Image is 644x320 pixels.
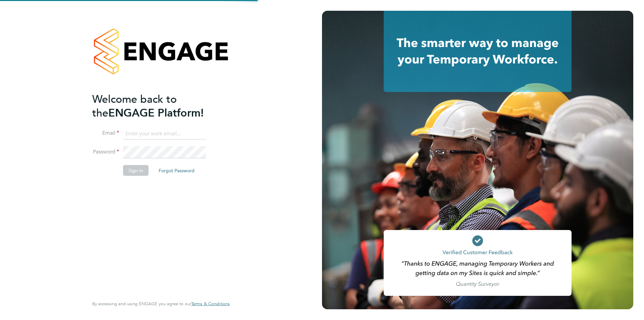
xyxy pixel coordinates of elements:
span: By accessing and using ENGAGE you agree to our [92,301,230,307]
span: Welcome back to the [92,92,177,119]
label: Email [92,130,119,137]
a: Terms & Conditions [191,301,230,307]
h2: ENGAGE Platform! [92,92,223,120]
span: Terms & Conditions [191,301,230,307]
label: Password [92,148,119,155]
button: Sign In [123,165,149,176]
button: Forgot Password [153,165,200,176]
input: Enter your work email... [123,128,206,140]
